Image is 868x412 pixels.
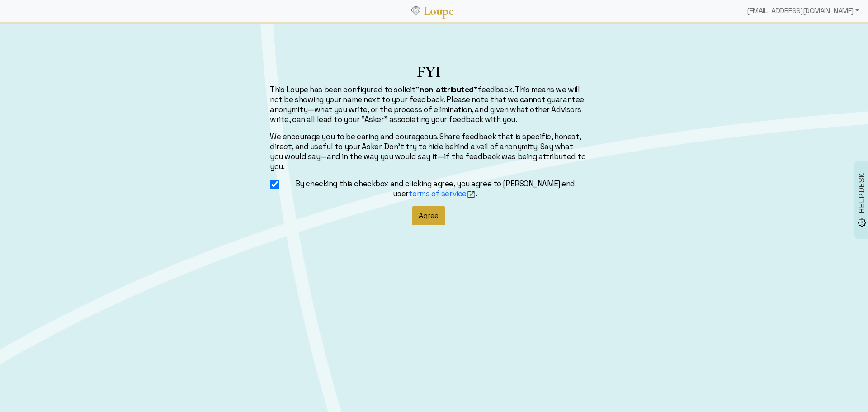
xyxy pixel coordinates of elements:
a: terms of serviceFFFF [409,189,476,199]
h1: FYI [270,62,587,81]
a: Loupe [420,3,457,19]
strong: "non-attributed" [415,85,477,95]
img: FFFF [467,190,476,199]
label: By checking this checkbox and clicking agree, you agree to [PERSON_NAME] end user . [283,179,587,199]
img: Loupe Logo [411,6,420,15]
p: We encourage you to be caring and courageous. Share feedback that is specific, honest, direct, an... [270,132,587,171]
div: [EMAIL_ADDRESS][DOMAIN_NAME] [743,2,863,20]
img: brightness_alert_FILL0_wght500_GRAD0_ops.svg [857,218,867,227]
button: Agree [412,206,445,225]
p: This Loupe has been configured to solicit feedback. This means we will not be showing your name n... [270,85,587,124]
